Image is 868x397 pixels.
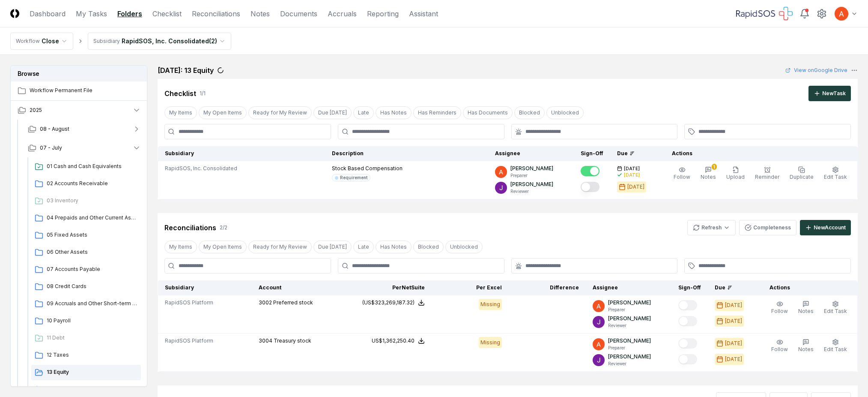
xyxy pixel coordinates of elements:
[165,299,213,307] span: RapidSOS Platform
[325,146,488,161] th: Description
[495,182,507,194] img: ACg8ocKTC56tjQR6-o9bi8poVV4j_qMfO6M0RniyL9InnBgkmYdNig=s96-c
[725,317,742,325] div: [DATE]
[510,165,553,172] p: [PERSON_NAME]
[21,138,148,157] button: 07 - July
[824,174,847,180] span: Edit Task
[164,241,197,253] button: My Items
[372,337,415,345] div: US$1,362,250.40
[30,106,42,114] span: 2025
[164,88,196,99] div: Checklist
[608,299,651,307] p: [PERSON_NAME]
[47,248,137,256] span: 06 Other Assets
[76,9,107,19] a: My Tasks
[678,338,697,349] button: Mark complete
[788,165,815,183] button: Duplicate
[608,361,651,367] p: Reviewer
[593,300,605,312] img: ACg8ocK3mdmu6YYpaRl40uhUUGu9oxSxFSb1vbjsnEih2JuwAH1PGA=s96-c
[328,9,357,19] a: Accruals
[280,9,317,19] a: Documents
[725,165,746,183] button: Upload
[259,337,272,344] span: 3004
[31,365,141,380] a: 13 Equity
[362,299,425,307] button: (US$323,269,187.32)
[514,106,545,119] button: Blocked
[31,211,141,226] a: 04 Prepaids and Other Current Assets
[687,220,736,235] button: Refresh
[31,176,141,192] a: 02 Accounts Receivable
[31,245,141,260] a: 06 Other Assets
[608,353,651,361] p: [PERSON_NAME]
[199,241,247,253] button: My Open Items
[259,284,348,292] div: Account
[47,265,137,273] span: 07 Accounts Payable
[47,214,137,222] span: 04 Prepaids and Other Current Assets
[814,224,846,232] div: New Account
[822,337,849,355] button: Edit Task
[674,174,690,180] span: Follow
[835,7,848,21] img: ACg8ocK3mdmu6YYpaRl40uhUUGu9oxSxFSb1vbjsnEih2JuwAH1PGA=s96-c
[488,146,574,161] th: Assignee
[671,280,708,295] th: Sign-Off
[367,9,399,19] a: Reporting
[796,337,815,355] button: Notes
[608,345,651,351] p: Preparer
[259,299,272,306] span: 3002
[31,159,141,174] a: 01 Cash and Cash Equivalents
[158,146,325,161] th: Subsidiary
[763,284,851,292] div: Actions
[31,348,141,363] a: 12 Taxes
[624,172,640,178] div: [DATE]
[47,368,137,376] span: 13 Equity
[16,37,40,45] div: Workflow
[445,241,483,253] button: Unblocked
[753,165,781,183] button: Reminder
[220,224,227,232] div: 2 / 2
[736,7,793,21] img: RapidSOS logo
[770,299,790,317] button: Follow
[30,87,141,94] span: Workflow Permanent File
[798,346,814,352] span: Notes
[376,106,412,119] button: Has Notes
[47,283,137,290] span: 08 Credit Cards
[21,120,148,138] button: 08 - August
[31,262,141,277] a: 07 Accounts Payable
[158,65,214,75] h2: [DATE]: 13 Equity
[47,162,137,170] span: 01 Cash and Cash Equivalents
[413,106,461,119] button: Has Reminders
[790,174,814,180] span: Duplicate
[726,174,745,180] span: Upload
[824,346,847,352] span: Edit Task
[93,37,120,45] div: Subsidiary
[715,284,749,292] div: Due
[199,106,247,119] button: My Open Items
[31,313,141,329] a: 10 Payroll
[274,337,311,344] span: Treasury stock
[712,164,717,170] div: 1
[627,183,644,191] div: [DATE]
[47,180,137,187] span: 02 Accounts Receivable
[800,220,851,235] button: NewAccount
[672,165,692,183] button: Follow
[581,166,600,176] button: Mark complete
[409,9,438,19] a: Assistant
[798,308,814,314] span: Notes
[332,165,403,172] p: Stock Based Compensation
[822,299,849,317] button: Edit Task
[31,331,141,346] a: 11 Debt
[353,241,374,253] button: Late
[770,337,790,355] button: Follow
[432,280,509,295] th: Per Excel
[165,165,237,172] span: RapidSOS, Inc. Consolidated
[755,174,779,180] span: Reminder
[165,337,213,345] span: RapidSOS Platform
[353,106,374,119] button: Late
[510,188,553,195] p: Reviewer
[31,228,141,243] a: 05 Fixed Assets
[725,340,742,347] div: [DATE]
[495,166,507,178] img: ACg8ocK3mdmu6YYpaRl40uhUUGu9oxSxFSb1vbjsnEih2JuwAH1PGA=s96-c
[593,338,605,350] img: ACg8ocK3mdmu6YYpaRl40uhUUGu9oxSxFSb1vbjsnEih2JuwAH1PGA=s96-c
[678,354,697,364] button: Mark complete
[31,279,141,295] a: 08 Credit Cards
[313,106,352,119] button: Due Today
[593,316,605,328] img: ACg8ocKTC56tjQR6-o9bi8poVV4j_qMfO6M0RniyL9InnBgkmYdNig=s96-c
